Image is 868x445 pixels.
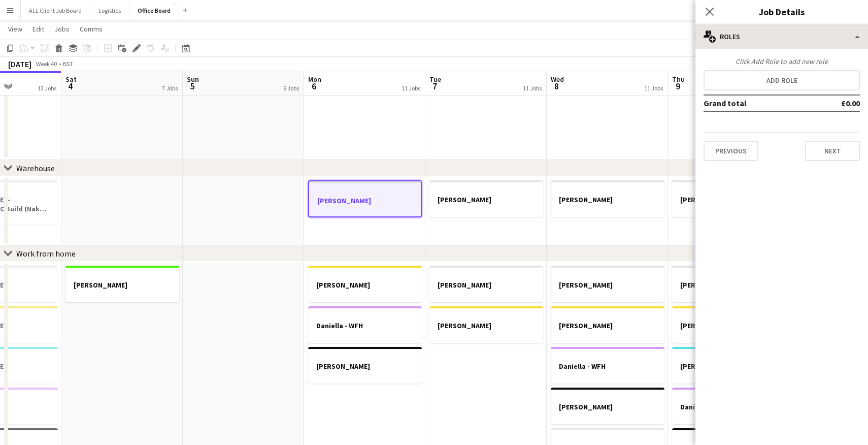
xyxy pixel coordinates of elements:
h3: Daniella - WFH [308,321,422,330]
app-job-card: [PERSON_NAME] [551,266,664,302]
h3: [PERSON_NAME] [672,321,786,330]
h3: [PERSON_NAME] [672,195,786,204]
div: [DATE] [8,59,31,69]
span: Sat [65,75,77,84]
h3: [PERSON_NAME] [672,280,786,290]
a: Edit [28,22,48,36]
span: Week 40 [34,60,59,68]
app-job-card: Daniella - WFH [551,347,664,384]
span: Comms [80,24,103,34]
button: Next [805,141,860,161]
h3: [PERSON_NAME] [429,321,543,330]
div: Roles [695,24,868,49]
app-job-card: [PERSON_NAME] [429,266,543,302]
app-job-card: [PERSON_NAME] [672,180,786,217]
app-job-card: Daniella - WFH [672,388,786,424]
app-job-card: [PERSON_NAME] [551,306,664,343]
span: 7 [428,80,441,92]
app-job-card: [PERSON_NAME] [65,266,179,302]
h3: [PERSON_NAME] [551,402,664,411]
app-job-card: [PERSON_NAME] [672,266,786,302]
h3: [PERSON_NAME] [309,196,421,205]
div: 6 Jobs [283,84,299,92]
div: 11 Jobs [523,84,542,92]
div: Work from home [16,248,76,259]
a: Comms [76,22,107,36]
div: BST [63,60,73,68]
h3: Daniella - WFH [551,362,664,371]
span: 6 [307,80,321,92]
h3: [PERSON_NAME] [429,280,543,290]
app-job-card: [PERSON_NAME] [672,306,786,343]
a: View [4,22,26,36]
button: Office Board [129,1,179,20]
h3: [PERSON_NAME] [308,362,422,371]
td: £0.00 [812,95,860,111]
h3: [PERSON_NAME] [551,280,664,290]
app-job-card: [PERSON_NAME] [551,388,664,424]
button: Previous [704,141,758,161]
h3: [PERSON_NAME] [429,195,543,204]
span: Wed [551,75,564,84]
div: 11 Jobs [644,84,663,92]
div: 7 Jobs [162,84,178,92]
span: Thu [672,75,685,84]
span: Sun [187,75,199,84]
span: View [8,24,22,34]
td: Grand total [704,95,812,111]
h3: [PERSON_NAME] [308,280,422,290]
app-job-card: [PERSON_NAME] [308,266,422,302]
span: 4 [64,80,77,92]
span: 5 [185,80,199,92]
h3: [PERSON_NAME] [65,280,179,290]
span: 9 [671,80,685,92]
app-job-card: [PERSON_NAME] [429,306,543,343]
button: ALL Client Job Board [21,1,90,20]
h3: [PERSON_NAME] [672,362,786,371]
div: Click Add Role to add new role [704,57,860,66]
span: 8 [549,80,564,92]
app-job-card: [PERSON_NAME] [551,180,664,217]
span: Tue [429,75,441,84]
app-job-card: [PERSON_NAME] [429,180,543,217]
h3: [PERSON_NAME] [551,321,664,330]
div: 13 Jobs [38,84,56,92]
app-job-card: [PERSON_NAME] [308,180,422,217]
app-job-card: [PERSON_NAME] [308,347,422,384]
div: Warehouse [16,163,55,173]
app-job-card: [PERSON_NAME] [672,347,786,384]
div: 11 Jobs [402,84,420,92]
h3: Daniella - WFH [672,402,786,411]
span: Jobs [54,24,70,34]
button: Logistics [90,1,129,20]
a: Jobs [50,22,74,36]
span: Mon [308,75,321,84]
app-job-card: Daniella - WFH [308,306,422,343]
button: Add role [704,70,860,90]
span: Edit [32,24,44,34]
h3: Job Details [695,5,868,18]
h3: [PERSON_NAME] [551,195,664,204]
